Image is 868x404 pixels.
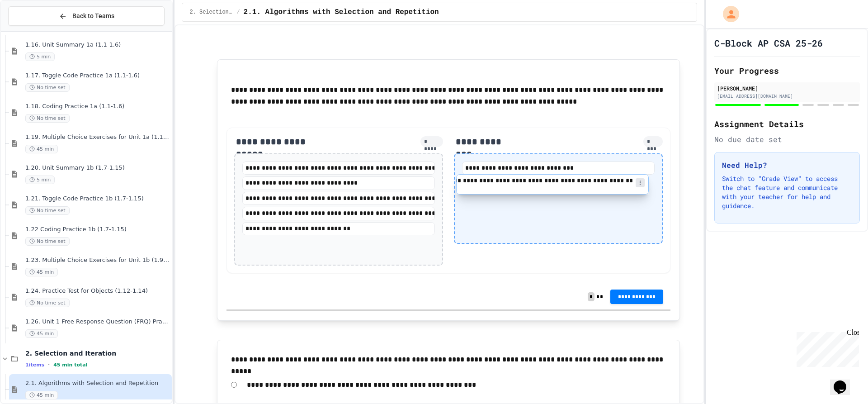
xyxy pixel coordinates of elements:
[25,226,170,233] span: 1.22 Coding Practice 1b (1.7-1.15)
[53,362,87,368] span: 45 min total
[793,328,859,367] iframe: chat widget
[722,174,852,210] p: Switch to "Grade View" to access the chat feature and communicate with your teacher for help and ...
[25,133,170,141] span: 1.19. Multiple Choice Exercises for Unit 1a (1.1-1.6)
[713,4,741,24] div: My Account
[25,391,58,399] span: 45 min
[4,4,62,57] div: Chat with us now!Close
[48,361,50,368] span: •
[8,6,165,26] button: Back to Teams
[25,257,170,264] span: 1.23. Multiple Choice Exercises for Unit 1b (1.9-1.15)
[25,164,170,172] span: 1.20. Unit Summary 1b (1.7-1.15)
[717,84,857,92] div: [PERSON_NAME]
[25,287,170,295] span: 1.24. Practice Test for Objects (1.12-1.14)
[189,9,233,16] span: 2. Selection and Iteration
[25,72,170,80] span: 1.17. Toggle Code Practice 1a (1.1-1.6)
[717,93,857,100] div: [EMAIL_ADDRESS][DOMAIN_NAME]
[25,176,55,184] span: 5 min
[714,134,860,145] div: No due date set
[25,52,55,61] span: 5 min
[25,206,70,215] span: No time set
[25,329,58,338] span: 45 min
[72,11,114,21] span: Back to Teams
[25,41,170,49] span: 1.16. Unit Summary 1a (1.1-1.6)
[714,37,823,49] h1: C-Block AP CSA 25-26
[244,7,439,18] span: 2.1. Algorithms with Selection and Repetition
[830,368,859,395] iframe: chat widget
[714,64,860,77] h2: Your Progress
[25,349,170,357] span: 2. Selection and Iteration
[25,362,44,368] span: 1 items
[25,299,70,307] span: No time set
[25,380,170,387] span: 2.1. Algorithms with Selection and Repetition
[25,145,58,153] span: 45 min
[25,318,170,326] span: 1.26. Unit 1 Free Response Question (FRQ) Practice
[714,118,860,130] h2: Assignment Details
[25,237,70,246] span: No time set
[25,103,170,110] span: 1.18. Coding Practice 1a (1.1-1.6)
[25,114,70,123] span: No time set
[25,83,70,92] span: No time set
[722,160,852,171] h3: Need Help?
[25,268,58,276] span: 45 min
[236,9,240,16] span: /
[25,195,170,203] span: 1.21. Toggle Code Practice 1b (1.7-1.15)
